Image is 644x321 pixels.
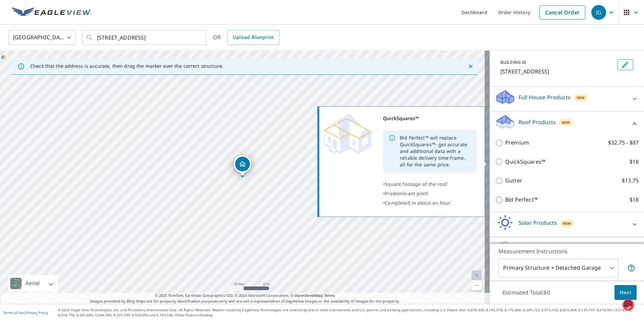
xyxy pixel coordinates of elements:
a: Terms [324,293,335,298]
p: | [3,311,48,315]
div: OR [213,30,279,45]
button: Edit building 1 [617,59,633,70]
a: Privacy Policy [26,310,48,315]
span: Your report will include the primary structure and a detached garage if one exists. [627,264,635,272]
p: Full House Products [519,93,571,101]
p: Solar Products [519,219,557,227]
p: Bid Perfect™ [505,196,538,204]
input: Search by address or latitude-longitude [97,28,193,47]
div: Aerial [8,275,58,292]
div: QuickSquares™ [383,114,476,123]
div: Full House ProductsNew [495,89,639,108]
div: Bid Perfect™ will replace QuickSquares™- get accurate and additional data with a reliable deliver... [400,132,471,171]
a: OpenStreetMap [294,293,323,298]
p: BUILDING ID [500,59,526,65]
img: Premium [324,114,371,154]
div: Dropped pin, building 1, Residential property, 727 Rochambeau San Antonio, TX 78214 [234,155,251,176]
p: Roof Products [519,118,556,126]
a: Upload Blueprint [227,30,279,45]
a: Terms of Use [3,310,24,315]
div: Primary Structure + Detached Garage [498,259,619,277]
p: $13.75 [622,176,639,185]
a: Current Level 20, Zoom In Disabled [472,270,482,280]
span: Upload Blueprint [233,33,274,42]
p: © 2025 Eagle View Technologies, Inc. and Pictometry International Corp. All Rights Reserved. Repo... [58,308,641,318]
button: Next [614,285,637,300]
p: Premium [505,139,529,147]
span: Completed in about an hour [385,200,451,206]
span: © 2025 TomTom, Earthstar Geographics SIO, © 2025 Microsoft Corporation, © [155,293,335,299]
span: Next [620,288,631,297]
p: $32.75 - $87 [608,139,639,147]
span: New [563,221,571,226]
div: Aerial [23,275,42,292]
div: Solar ProductsNew [495,215,639,234]
p: Gutter [505,176,522,185]
button: Close [466,62,475,71]
div: Walls ProductsNew [495,240,639,259]
span: New [562,120,570,125]
span: New [577,95,585,100]
p: Estimated Total: $0 [497,285,555,300]
p: [STREET_ADDRESS] [500,67,614,75]
span: Square footage of the roof [385,181,447,187]
p: QuickSquares™ [505,158,545,166]
p: $18 [630,158,639,166]
a: Current Level 20, Zoom Out [472,280,482,290]
span: Predominant pitch [385,190,428,197]
div: [GEOGRAPHIC_DATA] [8,28,75,47]
img: EV Logo [12,7,91,17]
div: • [383,179,476,189]
div: • [383,198,476,208]
div: • [383,189,476,198]
a: Cancel Order [539,5,585,19]
p: Check that the address is accurate, then drag the marker over the correct structure. [30,63,223,69]
div: Roof ProductsNew [495,114,639,133]
div: IG [591,5,606,20]
p: Measurement Instructions [498,247,635,255]
p: $18 [630,196,639,204]
img: o1IwAAAABJRU5ErkJggg== [623,299,634,311]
